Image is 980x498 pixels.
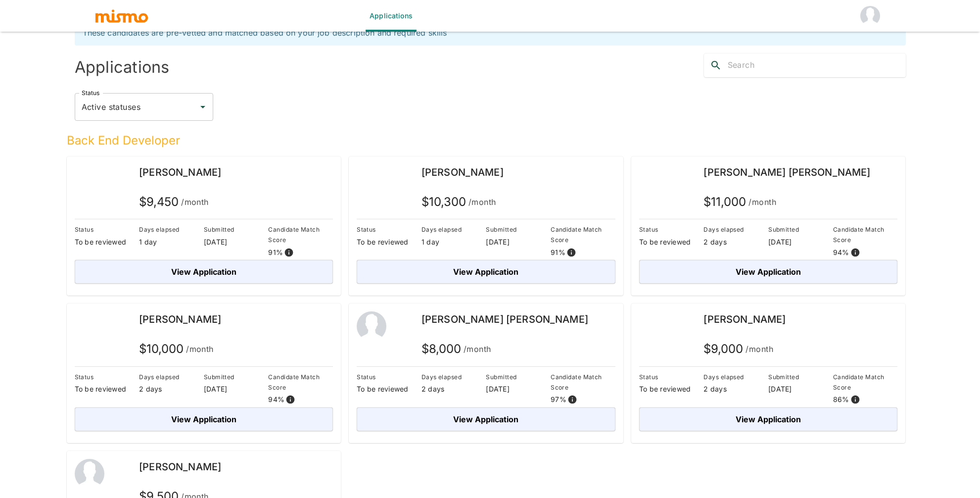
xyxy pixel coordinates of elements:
[357,237,421,247] p: To be reviewed
[285,395,295,404] svg: View resume score details
[357,311,386,341] img: 2Q==
[486,372,551,382] p: Submitted
[703,372,768,382] p: Days elapsed
[639,224,704,235] p: Status
[204,384,269,394] p: [DATE]
[204,237,269,247] p: [DATE]
[421,237,486,247] p: 1 day
[357,407,615,431] button: View Application
[567,395,577,404] svg: View resume score details
[268,395,284,404] p: 94 %
[357,260,615,284] button: View Application
[357,384,421,394] p: To be reviewed
[186,342,214,356] span: /month
[703,341,773,357] h5: $ 9,000
[357,224,421,235] p: Status
[75,57,486,77] h4: Applications
[82,89,99,97] label: Status
[639,372,704,382] p: Status
[833,395,849,404] p: 86 %
[728,57,906,73] input: Search
[75,164,104,194] img: yvoewh567ffj3oe223h2c27majis
[94,8,149,23] img: logo
[639,311,669,341] img: usvok8pe79crw6epgbytvhnadqxt
[639,164,669,194] img: 82u6d67qbejjtpd1c2zz8vrtva4u
[268,248,283,257] p: 91 %
[83,28,447,38] span: These candidates are pre-vetted and matched based on your job description and required skills
[139,341,214,357] h5: $ 10,000
[768,237,833,247] p: [DATE]
[284,248,294,257] svg: View resume score details
[703,237,768,247] p: 2 days
[75,407,333,431] button: View Application
[139,313,221,325] span: [PERSON_NAME]
[833,372,898,393] p: Candidate Match Score
[196,100,210,114] button: Open
[204,372,269,382] p: Submitted
[468,195,496,209] span: /month
[464,342,491,356] span: /month
[139,461,221,473] span: [PERSON_NAME]
[139,166,221,178] span: [PERSON_NAME]
[139,384,204,394] p: 2 days
[768,224,833,235] p: Submitted
[551,395,566,404] p: 97 %
[75,260,333,284] button: View Application
[204,224,269,235] p: Submitted
[551,224,615,245] p: Candidate Match Score
[551,248,565,257] p: 91 %
[850,248,860,257] svg: View resume score details
[75,224,140,235] p: Status
[704,53,728,77] button: search
[75,311,104,341] img: heqj8r5mwljcblfq40oaz2bawvnx
[703,166,870,178] span: [PERSON_NAME] [PERSON_NAME]
[421,194,496,210] h5: $ 10,300
[486,224,551,235] p: Submitted
[181,195,209,209] span: /month
[421,224,486,235] p: Days elapsed
[421,372,486,382] p: Days elapsed
[486,384,551,394] p: [DATE]
[768,372,833,382] p: Submitted
[75,384,140,394] p: To be reviewed
[75,372,140,382] p: Status
[75,459,104,489] img: 2Q==
[639,237,704,247] p: To be reviewed
[703,194,776,210] h5: $ 11,000
[551,372,615,393] p: Candidate Match Score
[768,384,833,394] p: [DATE]
[833,224,898,245] p: Candidate Match Score
[639,384,704,394] p: To be reviewed
[703,224,768,235] p: Days elapsed
[703,384,768,394] p: 2 days
[703,313,786,325] span: [PERSON_NAME]
[746,342,773,356] span: /month
[268,372,333,393] p: Candidate Match Score
[421,384,486,394] p: 2 days
[139,224,204,235] p: Days elapsed
[421,166,504,178] span: [PERSON_NAME]
[67,133,906,149] h5: Back End Developer
[421,313,588,325] span: [PERSON_NAME] [PERSON_NAME]
[748,195,776,209] span: /month
[268,224,333,245] p: Candidate Match Score
[833,248,849,257] p: 94 %
[139,194,209,210] h5: $ 9,450
[139,237,204,247] p: 1 day
[139,372,204,382] p: Days elapsed
[850,395,860,404] svg: View resume score details
[357,164,386,194] img: vp4g0kst7oo7yx8avdow5un6almm
[486,237,551,247] p: [DATE]
[860,6,880,26] img: HM wayfinder
[639,407,898,431] button: View Application
[639,260,898,284] button: View Application
[357,372,421,382] p: Status
[566,248,576,257] svg: View resume score details
[421,341,491,357] h5: $ 8,000
[75,237,140,247] p: To be reviewed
